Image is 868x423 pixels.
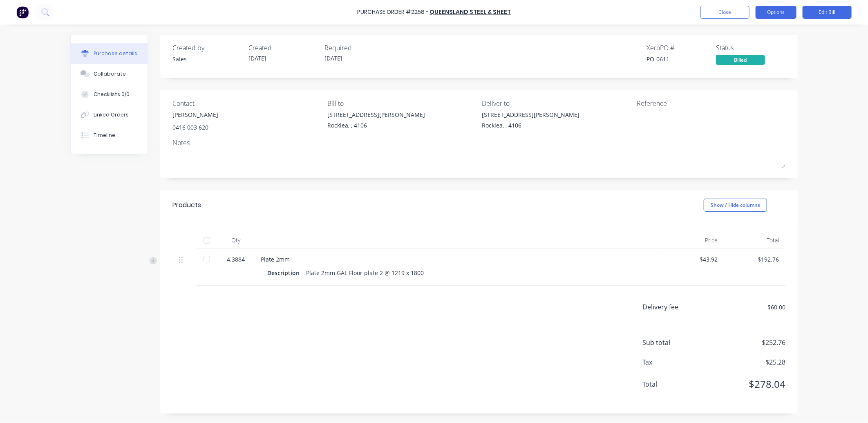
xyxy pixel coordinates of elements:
div: Checklists 0/0 [94,91,130,98]
div: Xero PO # [647,43,716,53]
button: Options [756,6,796,19]
img: Factory [16,6,29,18]
div: Status [716,43,785,53]
span: $278.04 [704,377,785,392]
div: Bill to [327,98,476,108]
button: Show / Hide columns [704,199,767,212]
button: Close [700,6,749,19]
div: Plate 2mm [261,255,656,264]
div: Timeline [94,132,115,139]
div: $60.00 [704,303,785,311]
div: Linked Orders [94,111,129,119]
button: Linked Orders [71,105,148,125]
span: Total [642,379,704,389]
span: $25.28 [704,357,785,367]
div: Purchase Order #2258 - [357,8,429,17]
div: Delivery fee [642,302,704,312]
div: Qty [217,232,254,248]
div: $43.92 [669,255,718,264]
button: Timeline [71,125,148,145]
span: $252.76 [704,338,785,347]
div: Collaborate [94,70,126,78]
span: Tax [642,357,704,367]
div: [PERSON_NAME] [172,110,218,119]
button: Collaborate [71,64,148,84]
div: Rocklea, , 4106 [482,121,580,130]
div: Purchase details [94,50,137,57]
button: Purchase details [71,43,148,64]
div: Rocklea, , 4106 [327,121,425,130]
button: Edit Bill [803,6,852,19]
div: Reference [637,98,785,108]
div: Price [663,232,724,248]
div: Created [248,43,318,53]
div: $192.76 [731,255,779,264]
div: PO-0611 [647,55,716,63]
div: Deliver to [482,98,631,108]
div: 0416 003 620 [172,123,218,132]
div: Contact [172,98,321,108]
div: Sales [172,55,242,63]
div: 4.3884 [224,255,248,264]
div: Notes [172,138,785,148]
a: Queensland Steel & Sheet [430,8,511,16]
div: Products [172,200,201,210]
div: Billed [716,55,765,65]
div: Description [267,267,306,279]
div: [STREET_ADDRESS][PERSON_NAME] [482,110,580,119]
span: Sub total [642,338,704,347]
div: [STREET_ADDRESS][PERSON_NAME] [327,110,425,119]
div: Plate 2mm GAL Floor plate 2 @ 1219 x 1800 [306,267,424,279]
div: Required [324,43,394,53]
button: Checklists 0/0 [71,84,148,105]
div: Created by [172,43,242,53]
div: Total [724,232,785,248]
